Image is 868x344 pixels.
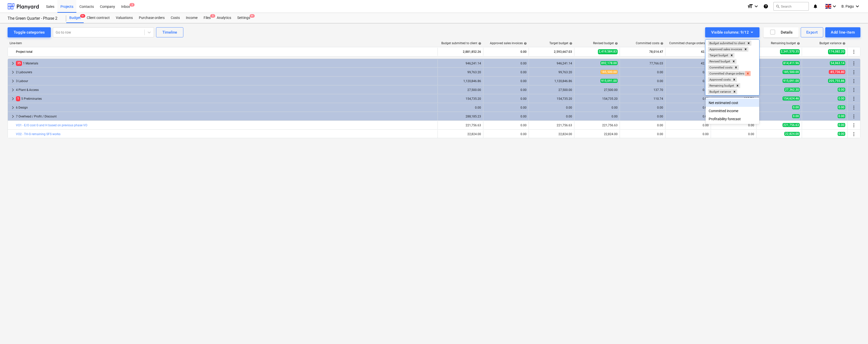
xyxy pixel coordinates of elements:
[733,65,739,70] div: Remove Committed costs
[843,320,868,344] iframe: Chat Widget
[708,41,746,46] div: Budget submitted to client
[731,59,736,64] div: Remove Revised budget
[706,99,759,107] div: Net estimated cost
[708,77,731,82] div: Approved costs
[732,89,737,94] div: Remove Budget variance
[708,89,732,94] div: Budget variance
[708,53,729,58] div: Target budget
[746,41,751,46] div: Remove Budget submitted to client
[735,83,740,88] div: Remove Remaining budget
[708,71,745,76] div: Committed change orders
[745,71,751,76] div: Remove Committed change orders
[729,53,734,58] div: Remove Target budget
[708,83,735,88] div: Remaining budget
[731,77,737,82] div: Remove Approved costs
[708,65,733,70] div: Committed costs
[743,47,748,52] div: Remove Approved sales invoices
[708,59,731,64] div: Revised budget
[706,107,759,115] div: Committed income
[706,115,759,123] div: Profitability forecast
[708,47,743,52] div: Approved sales invoices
